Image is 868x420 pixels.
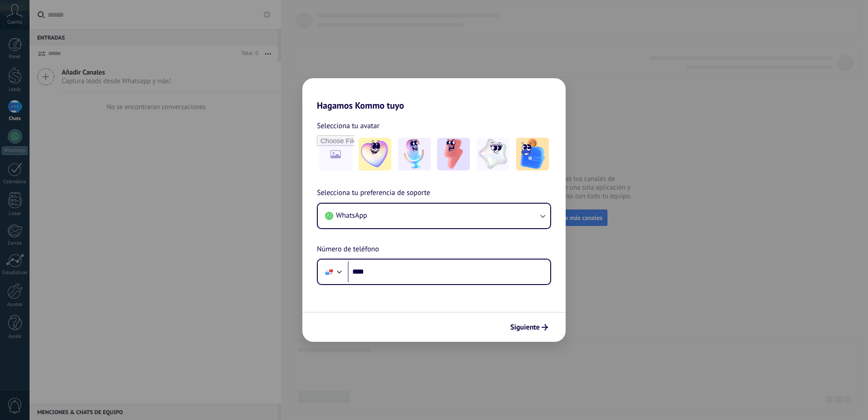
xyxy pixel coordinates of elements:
[336,211,367,220] span: WhatsApp
[318,204,550,228] button: WhatsApp
[302,78,566,111] h2: Hagamos Kommo tuyo
[317,244,379,255] span: Número de teléfono
[506,320,552,335] button: Siguiente
[317,120,380,132] span: Selecciona tu avatar
[477,138,509,170] img: -4.jpeg
[510,324,540,330] span: Siguiente
[321,262,338,281] div: Panama: + 507
[437,138,470,170] img: -3.jpeg
[398,138,431,170] img: -2.jpeg
[359,138,391,170] img: -1.jpeg
[317,187,430,199] span: Selecciona tu preferencia de soporte
[516,138,549,170] img: -5.jpeg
